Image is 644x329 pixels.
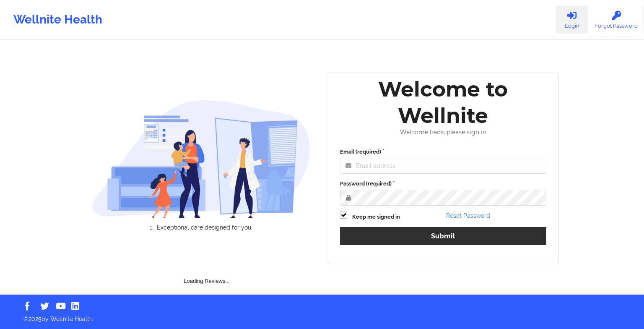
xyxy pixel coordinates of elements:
[18,309,626,323] p: © 2025 by Wellnite Health
[340,227,546,245] button: Submit
[340,148,546,156] label: Email (required)
[92,99,311,218] img: wellnite-auth-hero_200.c722682e.png
[340,158,546,174] input: Email address
[556,6,588,34] a: Login
[334,129,552,136] div: Welcome back, please sign in
[99,224,310,231] li: Exceptional care designed for you.
[588,6,644,34] a: Forgot Password
[340,180,546,188] label: Password (required)
[92,245,322,285] div: Loading Reviews...
[334,76,552,129] div: Welcome to Wellnite
[446,212,490,219] a: Reset Password
[352,213,400,221] label: Keep me signed in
